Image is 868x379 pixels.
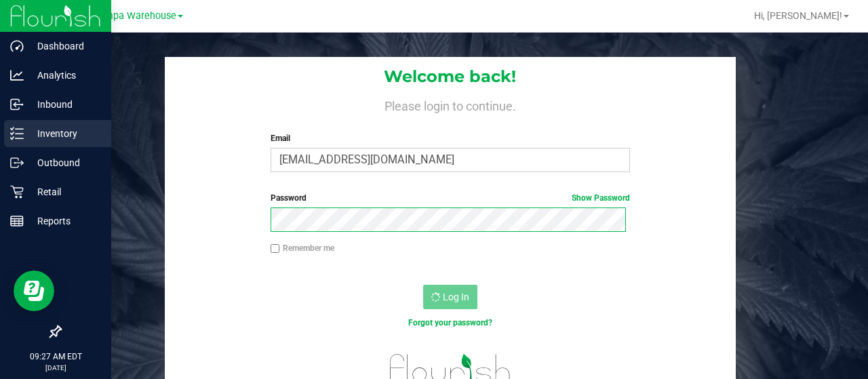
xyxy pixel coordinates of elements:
[24,213,105,229] p: Reports
[10,156,24,169] inline-svg: Outbound
[271,132,631,144] label: Email
[24,96,105,113] p: Inbound
[94,10,176,22] span: Tampa Warehouse
[24,38,105,54] p: Dashboard
[10,185,24,199] inline-svg: Retail
[271,193,307,203] span: Password
[165,68,735,85] h1: Welcome back!
[10,39,24,53] inline-svg: Dashboard
[10,214,24,228] inline-svg: Reports
[6,363,105,373] p: [DATE]
[408,318,492,327] a: Forgot your password?
[24,155,105,171] p: Outbound
[271,242,334,254] label: Remember me
[24,67,105,83] p: Analytics
[572,193,630,203] a: Show Password
[14,271,54,311] iframe: Resource center
[271,244,280,254] input: Remember me
[754,10,842,21] span: Hi, [PERSON_NAME]!
[165,97,735,113] h4: Please login to continue.
[24,184,105,200] p: Retail
[10,127,24,140] inline-svg: Inventory
[10,98,24,111] inline-svg: Inbound
[443,292,469,302] span: Log In
[10,68,24,82] inline-svg: Analytics
[423,285,477,309] button: Log In
[6,351,105,363] p: 09:27 AM EDT
[24,125,105,142] p: Inventory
